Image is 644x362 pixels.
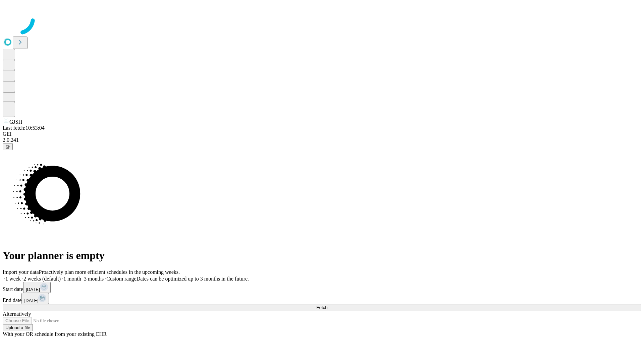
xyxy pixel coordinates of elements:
[5,276,21,282] span: 1 week
[26,287,40,292] span: [DATE]
[84,276,104,282] span: 3 months
[3,249,641,262] h1: Your planner is empty
[106,276,136,282] span: Custom range
[21,293,49,304] button: [DATE]
[3,282,641,293] div: Start date
[137,276,249,282] span: Dates can be optimized up to 3 months in the future.
[63,276,81,282] span: 1 month
[3,304,641,311] button: Fetch
[3,269,39,275] span: Import your data
[9,119,22,125] span: GJSH
[3,311,31,317] span: Alternatively
[3,324,33,331] button: Upload a file
[23,282,51,293] button: [DATE]
[3,125,45,131] span: Last fetch: 10:53:04
[3,143,13,150] button: @
[3,137,641,143] div: 2.0.241
[24,298,38,303] span: [DATE]
[39,269,180,275] span: Proactively plan more efficient schedules in the upcoming weeks.
[316,305,327,310] span: Fetch
[3,293,641,304] div: End date
[23,276,61,282] span: 2 weeks (default)
[5,144,10,149] span: @
[3,131,641,137] div: GEI
[3,331,107,337] span: With your OR schedule from your existing EHR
